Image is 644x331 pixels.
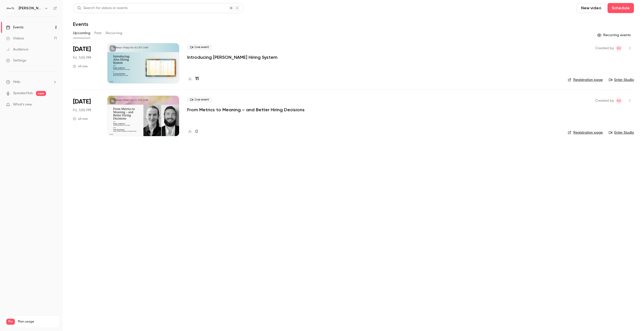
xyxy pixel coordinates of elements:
button: Recurring events [595,31,634,39]
span: [DATE] [73,45,91,53]
button: New video [577,3,606,13]
div: Oct 17 Fri, 1:00 PM (Europe/Stockholm) [73,96,99,136]
li: help-dropdown-opener [6,79,57,85]
button: Schedule [608,3,634,13]
div: 45 min [73,117,88,121]
button: Upcoming [73,29,90,37]
div: Oct 10 Fri, 1:00 PM (Europe/Stockholm) [73,43,99,83]
span: Sara Vinell [616,45,622,51]
a: 0 [187,128,198,135]
h4: 11 [195,76,199,82]
a: From Metrics to Meaning – and Better Hiring Decisions [187,107,305,113]
span: What's new [13,102,32,107]
div: Videos [6,36,24,41]
span: new [36,91,46,96]
span: Created by [595,98,614,104]
a: Enter Studio [609,77,634,82]
span: [DATE] [73,98,91,106]
span: Live event [187,97,212,103]
a: Registration page [568,130,603,135]
span: Live event [187,44,212,50]
div: Audience [6,47,28,52]
span: SV [617,98,621,104]
a: Introducing [PERSON_NAME] Hiring System [187,54,277,60]
span: Sara Vinell [616,98,622,104]
h6: [PERSON_NAME] Labs [19,6,42,11]
h1: Events [73,21,88,27]
span: Pro [6,319,15,325]
div: Search for videos or events [77,6,128,11]
div: Events [6,25,23,30]
div: Settings [6,58,26,63]
a: SpeakerHub [13,91,33,96]
a: 11 [187,76,199,82]
span: Fri, 1:00 PM [73,108,91,113]
h4: 0 [195,128,198,135]
a: Enter Studio [609,130,634,135]
button: Recurring [106,29,123,37]
button: Past [94,29,102,37]
span: Created by [595,45,614,51]
span: Fri, 1:00 PM [73,55,91,60]
span: SV [617,45,621,51]
iframe: Noticeable Trigger [51,102,57,107]
img: Alva Labs [6,4,14,12]
div: 45 min [73,64,88,68]
span: Plan usage [18,320,57,324]
a: Registration page [568,77,603,82]
span: Help [13,79,20,85]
